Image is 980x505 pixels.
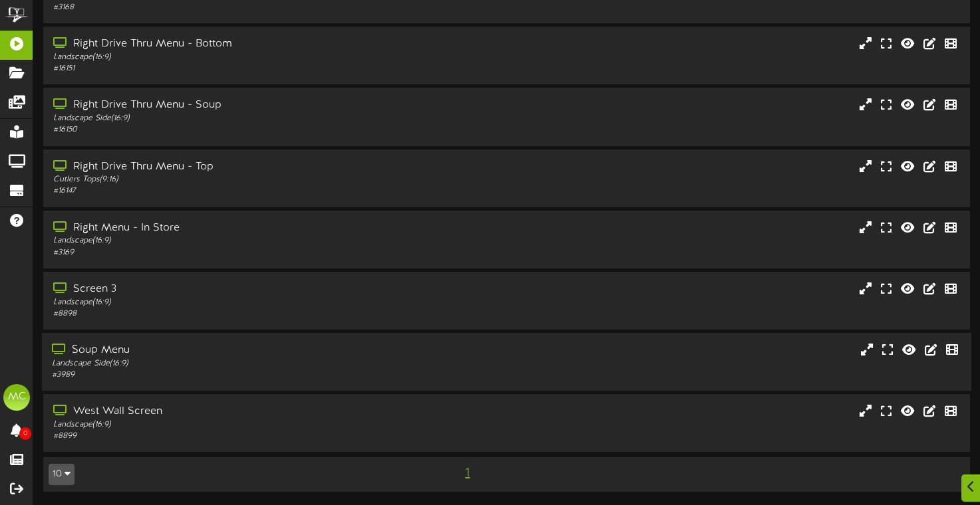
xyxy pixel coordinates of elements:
[53,404,419,419] div: West Wall Screen
[53,221,419,236] div: Right Menu - In Store
[53,282,419,297] div: Screen 3
[53,247,419,258] div: # 3169
[53,98,419,113] div: Right Drive Thru Menu - Soup
[53,235,419,247] div: Landscape ( 16:9 )
[53,174,419,185] div: Cutlers Tops ( 9:16 )
[53,431,419,442] div: # 8899
[53,159,419,175] div: Right Drive Thru Menu - Top
[53,419,419,431] div: Landscape ( 16:9 )
[462,466,473,480] span: 1
[53,185,419,197] div: # 16147
[53,308,419,320] div: # 8898
[53,2,419,13] div: # 3168
[53,37,419,52] div: Right Drive Thru Menu - Bottom
[3,384,30,411] div: MC
[49,464,75,485] button: 10
[52,343,419,358] div: Soup Menu
[53,63,419,74] div: # 16151
[53,113,419,124] div: Landscape Side ( 16:9 )
[53,297,419,308] div: Landscape ( 16:9 )
[52,369,419,381] div: # 3989
[19,427,31,440] span: 0
[52,358,419,369] div: Landscape Side ( 16:9 )
[53,52,419,63] div: Landscape ( 16:9 )
[53,124,419,136] div: # 16150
